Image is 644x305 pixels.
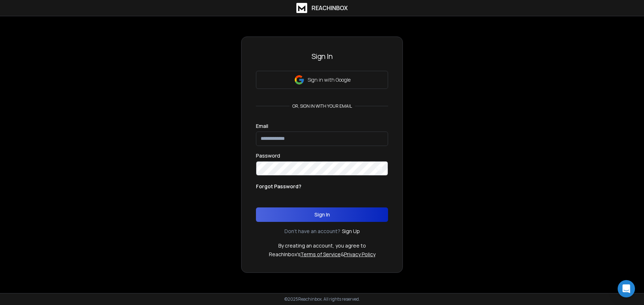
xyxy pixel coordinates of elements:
[344,251,375,258] a: Privacy Policy
[256,71,388,89] button: Sign in with Google
[284,228,340,235] p: Don't have an account?
[308,76,351,83] p: Sign in with Google
[256,153,280,158] label: Password
[256,124,268,129] label: Email
[300,251,341,258] a: Terms of Service
[290,103,355,109] p: or, sign in with your email
[618,280,635,297] div: Open Intercom Messenger
[269,251,375,258] p: ReachInbox's &
[342,228,360,235] a: Sign Up
[256,51,388,61] h3: Sign In
[284,296,360,302] p: © 2025 Reachinbox. All rights reserved.
[256,207,388,222] button: Sign In
[296,3,307,13] img: logo
[296,3,348,13] a: ReachInbox
[278,242,366,249] p: By creating an account, you agree to
[256,183,301,190] p: Forgot Password?
[312,4,348,12] h1: ReachInbox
